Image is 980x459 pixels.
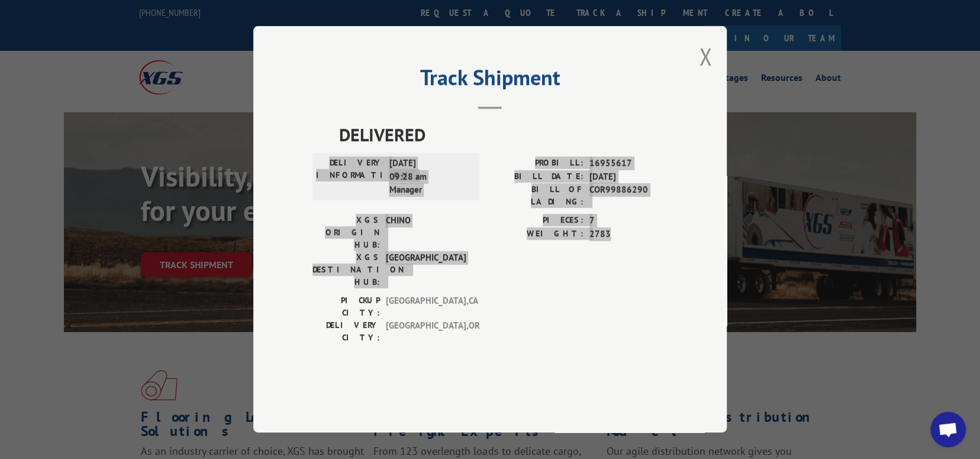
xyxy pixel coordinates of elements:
label: XGS ORIGIN HUB: [312,214,379,252]
button: Close modal [699,41,712,72]
div: Open chat [930,412,966,447]
span: 7 [589,214,668,228]
span: [GEOGRAPHIC_DATA] [385,252,465,289]
span: COR99886290 [589,184,668,209]
label: DELIVERY CITY: [312,320,379,344]
label: DELIVERY INFORMATION: [316,157,383,197]
span: DELIVERED [339,122,668,148]
span: [DATE] [589,170,668,184]
h2: Track Shipment [312,69,668,92]
span: [DATE] 09:28 am Manager [389,157,469,197]
label: BILL OF LADING: [490,184,584,209]
label: WEIGHT: [490,227,584,241]
label: BILL DATE: [490,170,584,184]
span: [GEOGRAPHIC_DATA] , CA [385,295,465,320]
span: 2783 [589,227,668,241]
label: PIECES: [490,214,584,228]
label: XGS DESTINATION HUB: [312,252,379,289]
span: [GEOGRAPHIC_DATA] , OR [385,320,465,344]
label: PROBILL: [490,157,584,171]
span: CHINO [385,214,465,252]
span: 16955617 [589,157,668,171]
label: PICKUP CITY: [312,295,379,320]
